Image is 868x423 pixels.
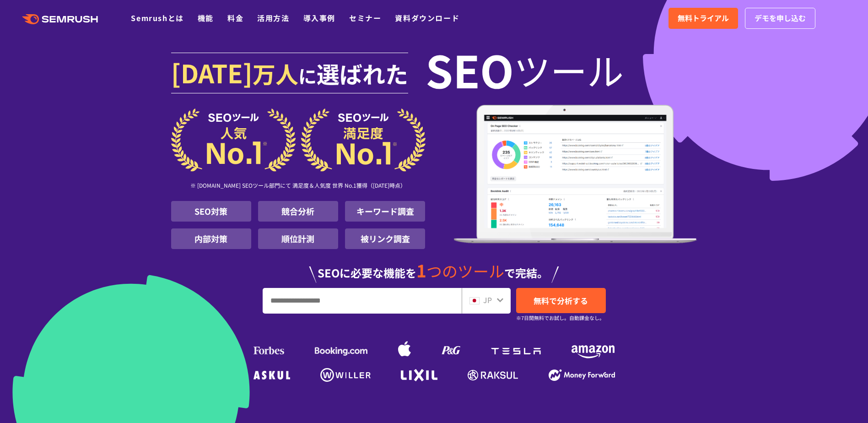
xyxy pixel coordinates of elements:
li: キーワード調査 [345,201,425,222]
li: 内部対策 [171,228,251,249]
a: 活用方法 [257,12,289,23]
a: Semrushとは [131,12,183,23]
span: で完結。 [504,265,548,281]
span: 万人 [253,57,298,90]
div: ※ [DOMAIN_NAME] SEOツール部門にて 満足度＆人気度 世界 No.1獲得（[DATE]時点） [171,172,426,201]
a: デモを申し込む [745,8,815,29]
span: 1 [416,258,426,282]
li: SEO対策 [171,201,251,222]
a: 無料トライアル [669,8,738,29]
span: つのツール [426,260,504,282]
span: SEO [426,51,514,88]
li: 競合分析 [258,201,338,222]
span: 選ばれた [317,57,408,90]
a: 機能 [198,12,214,23]
span: ツール [514,51,624,88]
small: ※7日間無料でお試し。自動課金なし。 [516,314,604,322]
span: に [298,62,317,89]
div: SEOに必要な機能を [171,253,697,283]
span: 無料トライアル [678,12,729,24]
span: [DATE] [171,54,253,91]
input: URL、キーワードを入力してください [263,288,461,313]
span: 無料で分析する [534,295,588,306]
li: 順位計測 [258,228,338,249]
span: デモを申し込む [755,12,806,24]
span: JP [483,294,492,305]
a: 料金 [227,12,243,23]
li: 被リンク調査 [345,228,425,249]
a: 資料ダウンロード [395,12,459,23]
a: セミナー [349,12,381,23]
a: 導入事例 [303,12,335,23]
a: 無料で分析する [516,288,606,313]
